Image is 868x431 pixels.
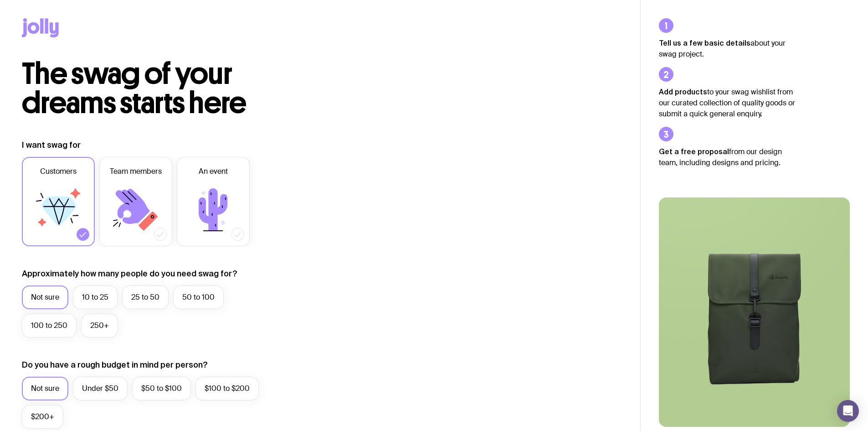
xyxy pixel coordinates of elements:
[40,166,77,177] span: Customers
[173,286,224,309] label: 50 to 100
[122,286,169,309] label: 25 to 50
[659,146,796,168] p: from our design team, including designs and pricing.
[132,377,191,400] label: $50 to $100
[22,377,68,400] label: Not sure
[659,147,729,156] strong: Get a free proposal
[73,377,128,400] label: Under $50
[659,88,707,96] strong: Add products
[22,56,247,121] span: The swag of your dreams starts here
[837,400,859,422] div: Open Intercom Messenger
[22,359,208,370] label: Do you have a rough budget in mind per person?
[22,268,237,279] label: Approximately how many people do you need swag for?
[195,377,259,400] label: $100 to $200
[81,314,118,338] label: 250+
[110,166,162,177] span: Team members
[22,286,68,309] label: Not sure
[659,39,750,47] strong: Tell us a few basic details
[22,405,63,429] label: $200+
[199,166,228,177] span: An event
[659,37,796,60] p: about your swag project.
[659,86,796,119] p: to your swag wishlist from our curated collection of quality goods or submit a quick general enqu...
[73,286,118,309] label: 10 to 25
[22,314,77,338] label: 100 to 250
[22,140,81,151] label: I want swag for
